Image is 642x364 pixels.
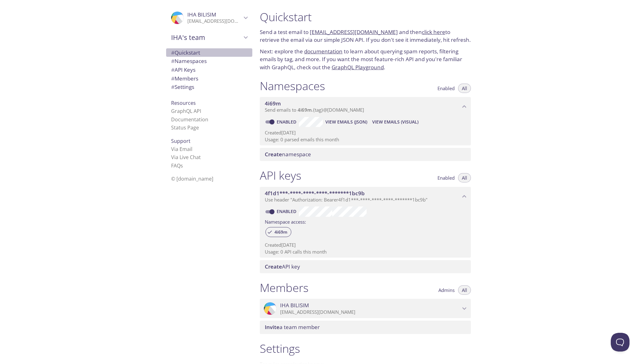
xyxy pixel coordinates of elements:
[458,173,471,182] button: All
[265,242,466,248] p: Created [DATE]
[166,66,252,74] div: API Keys
[171,154,201,161] a: Via Live Chat
[265,323,320,331] span: a team member
[265,136,466,143] p: Usage: 0 parsed emails this month
[458,285,471,295] button: All
[166,29,252,46] div: IHA's team
[187,11,216,18] span: IHA BILISIM
[171,57,175,65] span: #
[171,49,200,56] span: Quickstart
[171,108,201,114] a: GraphQL API
[171,75,175,82] span: #
[166,83,252,91] div: Team Settings
[265,100,281,107] span: 4i69m
[370,117,421,127] button: View Emails (Visual)
[323,117,370,127] button: View Emails (JSON)
[260,148,471,161] div: Create namespace
[171,162,183,169] a: FAQ
[171,138,190,144] span: Support
[271,229,291,235] span: 4i69m
[435,285,458,295] button: Admins
[260,47,471,71] p: Next: explore the to learn about querying spam reports, filtering emails by tag, and more. If you...
[171,146,192,153] a: Via Email
[171,66,175,73] span: #
[260,260,471,273] div: Create API Key
[171,83,175,90] span: #
[260,10,471,24] h1: Quickstart
[265,107,364,113] span: Send emails to . {tag} @[DOMAIN_NAME]
[265,151,311,158] span: namespace
[260,79,325,93] h1: Namespaces
[372,118,418,126] span: View Emails (Visual)
[166,48,252,57] div: Quickstart
[171,124,199,131] a: Status Page
[260,299,471,318] div: IHA BILISIM
[332,64,384,71] a: GraphQL Playground
[265,263,282,270] span: Create
[171,49,175,56] span: #
[171,66,195,73] span: API Keys
[310,28,398,36] a: [EMAIL_ADDRESS][DOMAIN_NAME]
[260,281,309,295] h1: Members
[260,97,471,116] div: 4i69m namespace
[265,323,279,331] span: Invite
[265,249,466,255] p: Usage: 0 API calls this month
[180,162,183,169] span: s
[260,342,471,356] h1: Settings
[298,107,312,113] span: 4i69m
[280,309,460,315] p: [EMAIL_ADDRESS][DOMAIN_NAME]
[265,217,306,226] label: Namespace access:
[422,28,445,36] a: click here
[260,28,471,44] p: Send a test email to and then to retrieve the email via our simple JSON API. If you don't see it ...
[260,168,301,182] h1: API keys
[260,321,471,334] div: Invite a team member
[304,48,343,55] a: documentation
[171,75,198,82] span: Members
[276,119,299,125] a: Enabled
[265,129,466,136] p: Created [DATE]
[171,57,207,65] span: Namespaces
[611,333,630,352] iframe: Help Scout Beacon - Open
[166,74,252,83] div: Members
[171,116,208,123] a: Documentation
[434,84,458,93] button: Enabled
[187,18,242,24] p: [EMAIL_ADDRESS][DOMAIN_NAME]
[166,7,252,28] div: IHA BILISIM
[434,173,458,182] button: Enabled
[265,263,300,270] span: API key
[166,57,252,66] div: Namespaces
[171,83,194,90] span: Settings
[325,118,367,126] span: View Emails (JSON)
[280,302,309,309] span: IHA BILISIM
[265,227,291,237] div: 4i69m
[458,84,471,93] button: All
[276,208,299,214] a: Enabled
[171,33,242,42] span: IHA's team
[171,175,213,182] span: © [DOMAIN_NAME]
[171,99,196,106] span: Resources
[265,151,282,158] span: Create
